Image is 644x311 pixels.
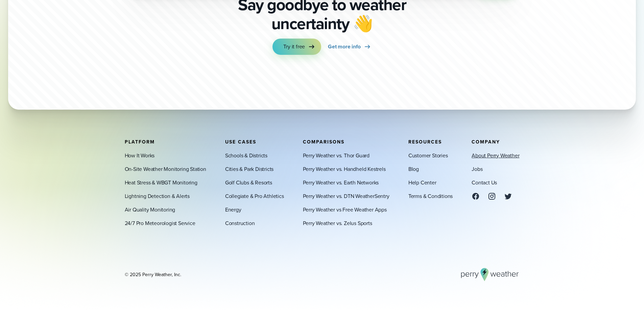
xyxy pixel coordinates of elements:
[303,151,369,159] a: Perry Weather vs. Thor Guard
[125,205,175,214] a: Air Quality Monitoring
[303,205,387,214] a: Perry Weather vs Free Weather Apps
[225,138,256,145] span: Use Cases
[125,178,197,186] a: Heat Stress & WBGT Monitoring
[408,165,419,173] a: Blog
[125,138,155,145] span: Platform
[472,178,497,186] a: Contact Us
[303,192,389,200] a: Perry Weather vs. DTN WeatherSentry
[408,138,442,145] span: Resources
[225,205,241,214] a: Energy
[125,192,190,200] a: Lightning Detection & Alerts
[125,151,155,159] a: How It Works
[472,165,482,173] a: Jobs
[125,165,206,173] a: On-Site Weather Monitoring Station
[225,219,255,227] a: Construction
[283,43,305,51] span: Try it free
[225,151,267,159] a: Schools & Districts
[303,219,372,227] a: Perry Weather vs. Zelus Sports
[328,43,360,51] span: Get more info
[303,165,386,173] a: Perry Weather vs. Handheld Kestrels
[225,178,272,186] a: Golf Clubs & Resorts
[328,39,371,55] a: Get more info
[125,271,181,278] div: © 2025 Perry Weather, Inc.
[408,192,453,200] a: Terms & Conditions
[472,138,500,145] span: Company
[303,138,344,145] span: Comparisons
[272,39,321,55] a: Try it free
[225,192,284,200] a: Collegiate & Pro Athletics
[408,178,436,186] a: Help Center
[125,219,195,227] a: 24/7 Pro Meteorologist Service
[303,178,379,186] a: Perry Weather vs. Earth Networks
[408,151,448,159] a: Customer Stories
[472,151,519,159] a: About Perry Weather
[225,165,273,173] a: Cities & Park Districts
